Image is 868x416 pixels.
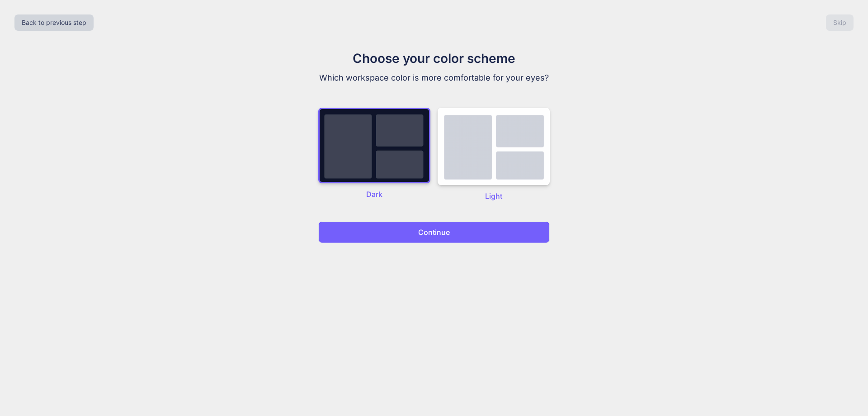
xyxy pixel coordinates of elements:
button: Skip [826,14,854,31]
p: Continue [418,227,450,238]
p: Light [438,191,550,201]
img: dark [318,108,430,183]
p: Which workspace color is more comfortable for your eyes? [282,72,586,84]
button: Continue [318,221,550,243]
p: Dark [318,189,430,200]
h1: Choose your color scheme [282,49,586,68]
button: Back to previous step [14,14,94,31]
img: dark [438,108,550,185]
